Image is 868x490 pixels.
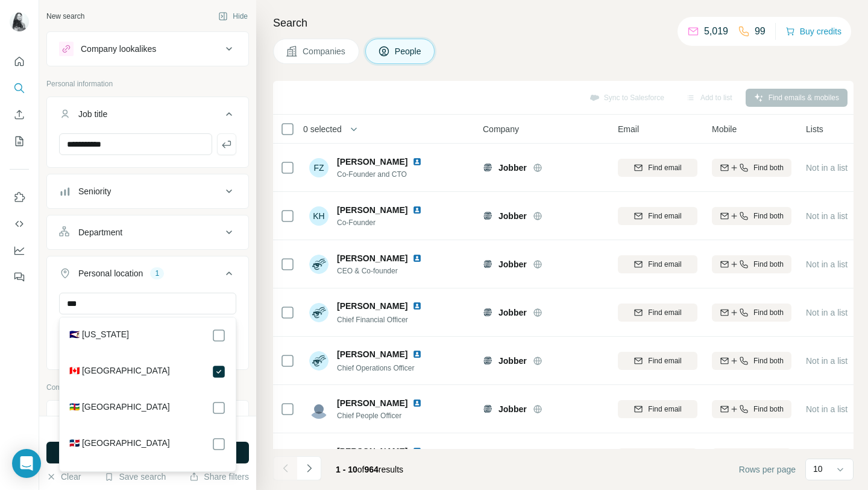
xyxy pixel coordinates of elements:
[10,77,29,99] button: Search
[618,448,697,466] button: Find email
[10,266,29,288] button: Feedback
[753,162,784,173] span: Find both
[806,404,848,414] span: Not in a list
[357,465,365,474] span: of
[69,401,170,415] label: 🇨🇫 [GEOGRAPHIC_DATA]
[69,364,170,379] label: 🇨🇦 [GEOGRAPHIC_DATA]
[753,307,784,318] span: Find both
[47,34,248,63] button: Company lookalikes
[712,255,791,273] button: Find both
[483,308,492,317] img: Logo of Jobber
[150,268,164,279] div: 1
[337,410,436,421] span: Chief People Officer
[753,355,784,366] span: Find both
[309,158,329,177] div: FZ
[297,456,321,480] button: Navigate to next page
[712,400,791,418] button: Find both
[337,445,407,457] span: [PERSON_NAME]
[753,211,784,221] span: Find both
[498,162,527,174] span: Jobber
[46,382,249,393] p: Company information
[10,12,29,31] img: Avatar
[337,397,407,409] span: [PERSON_NAME]
[81,43,156,55] div: Company lookalikes
[806,308,848,317] span: Not in a list
[806,356,848,366] span: Not in a list
[412,301,422,311] img: LinkedIn logo
[336,465,357,474] span: 1 - 10
[78,108,107,120] div: Job title
[648,259,681,270] span: Find email
[395,45,423,57] span: People
[648,162,681,173] span: Find email
[12,449,41,478] div: Open Intercom Messenger
[10,186,29,208] button: Use Surfe on LinkedIn
[47,218,248,247] button: Department
[712,159,791,177] button: Find both
[303,123,342,135] span: 0 selected
[806,259,848,269] span: Not in a list
[337,217,436,228] span: Co-Founder
[337,300,407,312] span: [PERSON_NAME]
[337,348,407,360] span: [PERSON_NAME]
[412,398,422,408] img: LinkedIn logo
[46,442,249,463] button: Run search
[336,465,403,474] span: results
[46,471,81,483] button: Clear
[46,11,84,22] div: New search
[712,304,791,322] button: Find both
[712,207,791,225] button: Find both
[498,403,527,415] span: Jobber
[210,7,256,25] button: Hide
[618,304,697,322] button: Find email
[785,23,841,40] button: Buy credits
[47,100,248,133] button: Job title
[337,316,408,324] span: Chief Financial Officer
[806,211,848,221] span: Not in a list
[712,448,791,466] button: Find both
[648,355,681,366] span: Find email
[483,211,492,220] img: Logo of Jobber
[806,163,848,173] span: Not in a list
[618,255,697,273] button: Find email
[10,130,29,152] button: My lists
[704,24,728,39] p: 5,019
[483,356,492,365] img: Logo of Jobber
[337,364,415,372] span: Chief Operations Officer
[309,399,329,419] img: Avatar
[498,307,527,319] span: Jobber
[104,471,166,483] button: Save search
[412,349,422,359] img: LinkedIn logo
[309,448,329,467] img: Avatar
[483,259,492,269] img: Logo of Jobber
[78,226,122,238] div: Department
[47,177,248,206] button: Seniority
[337,156,407,168] span: [PERSON_NAME]
[309,206,329,226] div: KH
[46,78,249,89] p: Personal information
[648,211,681,221] span: Find email
[412,253,422,263] img: LinkedIn logo
[47,403,248,437] button: Company1
[365,465,379,474] span: 964
[806,123,823,135] span: Lists
[618,123,639,135] span: Email
[309,303,329,322] img: Avatar
[618,159,697,177] button: Find email
[273,14,854,31] h4: Search
[498,258,527,270] span: Jobber
[10,213,29,235] button: Use Surfe API
[739,463,796,476] span: Rows per page
[618,400,697,418] button: Find email
[412,447,422,456] img: LinkedIn logo
[78,185,111,197] div: Seniority
[69,437,170,451] label: 🇩🇴 [GEOGRAPHIC_DATA]
[813,463,823,475] p: 10
[47,259,248,293] button: Personal location1
[753,404,784,415] span: Find both
[618,207,697,225] button: Find email
[309,351,329,371] img: Avatar
[337,169,436,180] span: Co-Founder and CTO
[337,204,407,216] span: [PERSON_NAME]
[69,328,129,343] label: 🇦🇸 [US_STATE]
